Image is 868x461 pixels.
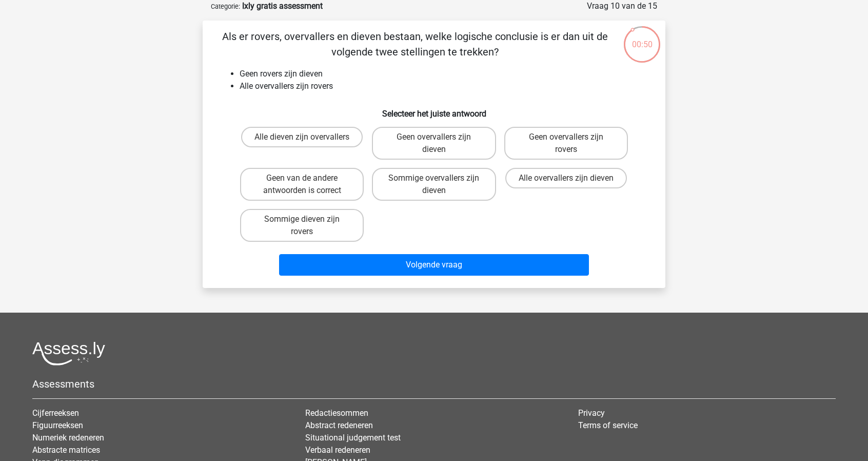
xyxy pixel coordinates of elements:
[32,420,83,430] a: Figuurreeksen
[505,168,627,188] label: Alle overvallers zijn dieven
[32,378,836,390] h5: Assessments
[578,408,605,418] a: Privacy
[32,341,105,366] img: Assessly logo
[32,408,79,418] a: Cijferreeksen
[211,3,240,10] small: Categorie:
[219,101,649,119] h6: Selecteer het juiste antwoord
[219,29,610,60] p: Als er rovers, overvallers en dieven bestaan, welke logische conclusie is er dan uit de volgende ...
[241,127,363,147] label: Alle dieven zijn overvallers
[32,433,104,443] a: Numeriek redeneren
[372,127,496,160] label: Geen overvallers zijn dieven
[305,420,373,430] a: Abstract redeneren
[279,254,589,276] button: Volgende vraag
[623,25,661,51] div: 00:50
[504,127,628,160] label: Geen overvallers zijn rovers
[578,420,638,430] a: Terms of service
[240,68,649,80] li: Geen rovers zijn dieven
[305,408,368,418] a: Redactiesommen
[242,1,323,11] strong: Ixly gratis assessment
[240,209,364,242] label: Sommige dieven zijn rovers
[305,445,370,455] a: Verbaal redeneren
[305,433,401,443] a: Situational judgement test
[240,168,364,201] label: Geen van de andere antwoorden is correct
[240,80,649,92] li: Alle overvallers zijn rovers
[372,168,496,201] label: Sommige overvallers zijn dieven
[32,445,100,455] a: Abstracte matrices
